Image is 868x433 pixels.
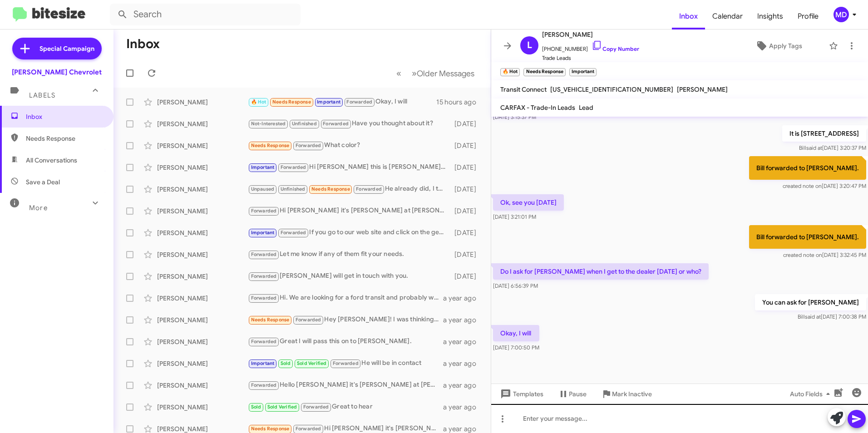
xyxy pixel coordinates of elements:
button: Previous [391,64,407,83]
span: Transit Connect [500,85,547,93]
span: Forwarded [249,272,279,281]
span: » [412,68,417,79]
div: Hi. We are looking for a ford transit and probably won't buy until early next year, but thank you [248,293,443,303]
span: 🔥 Hot [251,99,266,105]
span: Lead [579,103,593,112]
span: Needs Response [26,134,103,143]
div: a year ago [443,315,483,325]
span: Forwarded [249,381,279,390]
div: [PERSON_NAME] [157,185,248,194]
span: Sold [251,404,261,410]
div: a year ago [443,359,483,368]
span: [DATE] 3:21:01 PM [493,213,536,220]
div: [PERSON_NAME] [157,381,248,390]
span: « [396,68,401,79]
span: Pause [569,386,587,402]
span: Apply Tags [769,38,802,54]
span: Bill [DATE] 7:00:38 PM [798,313,866,320]
span: Trade Leads [542,54,639,63]
span: Not-Interested [251,121,286,127]
div: Hello [PERSON_NAME] it's [PERSON_NAME] at [PERSON_NAME] Chevrolet. I wanted to follow up, was our... [248,380,443,390]
div: [PERSON_NAME] [157,250,248,259]
button: Templates [491,386,551,402]
span: [DATE] 6:56:39 PM [493,282,538,289]
h1: Inbox [126,37,160,51]
div: MD [833,7,849,22]
span: Inbox [26,112,103,121]
span: created note on [783,182,822,189]
span: Forwarded [249,338,279,346]
div: Great to hear [248,402,443,412]
div: Have you thought about it? [248,118,450,129]
div: Hi [PERSON_NAME] it's [PERSON_NAME] at [PERSON_NAME] Chevrolet. We're excited to offer a fantasti... [248,206,450,216]
span: [DATE] 7:00:50 PM [493,344,539,351]
div: [PERSON_NAME] [157,359,248,368]
span: Labels [29,91,55,99]
span: Forwarded [321,120,351,128]
div: [PERSON_NAME] [157,337,248,346]
span: More [29,204,48,212]
span: Forwarded [249,251,279,259]
div: [PERSON_NAME] [157,207,248,216]
span: All Conversations [26,156,77,165]
div: [PERSON_NAME] [157,141,248,150]
div: He will be in contact [248,358,443,369]
p: You can ask for [PERSON_NAME] [755,294,866,310]
p: Okay, I will [493,325,539,341]
span: Sold [281,360,291,366]
button: Next [406,64,480,83]
span: Templates [498,386,543,402]
span: Important [251,230,275,236]
p: Do I ask for [PERSON_NAME] when I get to the dealer [DATE] or who? [493,263,709,280]
span: Needs Response [311,186,350,192]
small: 🔥 Hot [500,68,520,76]
span: Forwarded [301,403,331,412]
a: Inbox [672,3,705,30]
span: Needs Response [251,426,290,432]
span: Forwarded [278,229,308,237]
span: [DATE] 3:15:37 PM [493,113,536,120]
div: a year ago [443,403,483,412]
div: [DATE] [450,185,483,194]
div: [PERSON_NAME] [157,272,248,281]
span: CARFAX - Trade-In Leads [500,103,575,112]
div: [PERSON_NAME] [157,98,248,107]
span: Special Campaign [39,44,94,53]
div: Hi [PERSON_NAME] this is [PERSON_NAME], Internet Director at [PERSON_NAME] Chevrolet. I saw you c... [248,162,450,172]
span: Insights [750,3,790,30]
span: [DATE] 3:20:47 PM [783,182,866,189]
div: [DATE] [450,272,483,281]
div: [DATE] [450,228,483,237]
span: Needs Response [251,317,290,323]
span: Save a Deal [26,177,60,187]
div: If you go to our web site and click on the get cash offer. Just scroll down a little on the home ... [248,227,450,238]
span: Forwarded [293,142,323,150]
nav: Page navigation example [391,64,480,83]
span: said at [806,144,822,151]
span: [PERSON_NAME] [542,29,639,40]
div: [PERSON_NAME] [157,163,248,172]
span: Bill [DATE] 3:20:37 PM [799,144,866,151]
a: Calendar [705,3,750,30]
span: Unpaused [251,186,275,192]
div: [DATE] [450,163,483,172]
div: 15 hours ago [436,98,483,107]
span: Forwarded [354,185,384,194]
span: Needs Response [272,99,311,105]
span: Unfinished [281,186,306,192]
button: Apply Tags [732,38,824,54]
div: What color? [248,140,450,151]
a: Copy Number [592,45,639,52]
a: Profile [790,3,826,30]
small: Important [569,68,597,76]
div: Great I will pass this on to [PERSON_NAME]. [248,336,443,347]
div: [PERSON_NAME] [157,228,248,237]
span: Mark Inactive [612,386,652,402]
div: Hey [PERSON_NAME]! I was thinking of checking out the 2025 Chevy Trax in a week or so. Taking car... [248,315,443,325]
small: Needs Response [523,68,565,76]
span: Forwarded [249,294,279,303]
span: Forwarded [278,163,308,172]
